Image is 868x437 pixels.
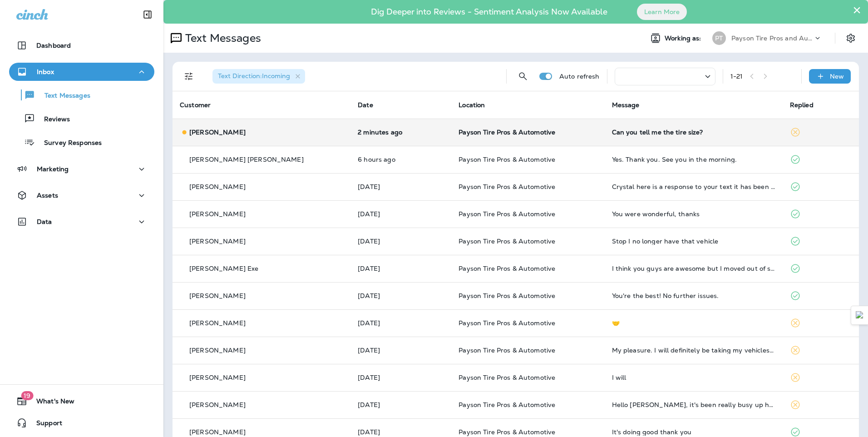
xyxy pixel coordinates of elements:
p: New [830,73,844,80]
p: Oct 4, 2025 08:44 AM [358,210,444,218]
p: Oct 2, 2025 09:29 AM [358,401,444,408]
button: 19What's New [9,392,154,410]
p: Oct 2, 2025 12:01 PM [358,347,444,354]
p: Data [37,218,52,225]
span: Payson Tire Pros & Automotive [459,264,555,273]
p: Oct 6, 2025 09:39 AM [358,156,444,163]
p: [PERSON_NAME] [189,183,246,190]
p: Inbox [37,68,54,75]
p: [PERSON_NAME] [189,129,246,136]
p: [PERSON_NAME] [189,374,246,381]
button: Learn More [637,4,687,20]
span: Date [358,101,373,109]
p: [PERSON_NAME] [189,401,246,408]
button: Search Messages [514,67,532,85]
p: [PERSON_NAME] [189,292,246,299]
img: Detect Auto [856,311,864,319]
p: Survey Responses [35,139,102,148]
button: Survey Responses [9,133,154,152]
span: Payson Tire Pros & Automotive [459,210,555,218]
p: [PERSON_NAME] [189,238,246,245]
span: Replied [790,101,814,109]
div: 🤝 [612,319,775,327]
p: Oct 3, 2025 08:27 AM [358,265,444,272]
span: What's New [27,397,74,408]
p: Reviews [35,115,70,124]
div: 1 - 21 [730,73,743,80]
span: Payson Tire Pros & Automotive [459,373,555,382]
span: Customer [180,101,211,109]
div: I will [612,374,775,381]
span: Payson Tire Pros & Automotive [459,428,555,436]
div: You're the best! No further issues. [612,292,775,299]
div: My pleasure. I will definitely be taking my vehicles here from now on [612,347,775,354]
p: Oct 3, 2025 08:24 AM [358,292,444,299]
p: Oct 6, 2025 04:01 PM [358,129,444,136]
button: Settings [843,30,859,46]
p: Payson Tire Pros and Automotive [731,35,813,42]
button: Dashboard [9,36,154,55]
button: Inbox [9,63,154,81]
p: [PERSON_NAME] [PERSON_NAME] [189,156,304,163]
p: Oct 2, 2025 08:31 AM [358,428,444,436]
p: Oct 2, 2025 10:10 AM [358,374,444,381]
div: You were wonderful, thanks [612,210,775,218]
div: It's doing good thank you [612,428,775,436]
span: Payson Tire Pros & Automotive [459,155,555,164]
button: Close [853,3,861,17]
button: Collapse Sidebar [135,5,160,24]
p: Auto refresh [559,73,600,80]
div: PT [712,31,726,45]
span: Text Direction : Incoming [218,72,290,80]
p: Dashboard [36,42,71,49]
span: Payson Tire Pros & Automotive [459,292,555,300]
p: Marketing [37,165,69,173]
p: Text Messages [182,31,261,45]
span: Support [27,419,62,430]
p: [PERSON_NAME] [189,347,246,354]
div: Crystal here is a response to your text it has been awhile but it still has a slow leak in the re... [612,183,775,190]
p: [PERSON_NAME] [189,319,246,327]
p: [PERSON_NAME] [189,428,246,436]
span: Payson Tire Pros & Automotive [459,319,555,327]
button: Filters [180,67,198,85]
p: [PERSON_NAME] [189,210,246,218]
div: I think you guys are awesome but I moved out of state... thank you for always taking care of me [612,265,775,272]
span: Message [612,101,640,109]
button: Assets [9,186,154,204]
div: Can you tell me the tire size? [612,129,775,136]
div: Text Direction:Incoming [212,69,305,84]
button: Data [9,213,154,231]
span: Payson Tire Pros & Automotive [459,183,555,191]
p: Dig Deeper into Reviews - Sentiment Analysis Now Available [345,10,634,13]
button: Support [9,414,154,432]
button: Marketing [9,160,154,178]
span: 19 [21,391,33,400]
p: [PERSON_NAME] Exe [189,265,258,272]
p: Assets [37,192,58,199]
div: Stop I no longer have that vehicle [612,238,775,245]
span: Working as: [665,35,703,42]
span: Payson Tire Pros & Automotive [459,401,555,409]
p: Text Messages [35,92,90,100]
p: Oct 3, 2025 08:27 AM [358,238,444,245]
span: Location [459,101,485,109]
div: Yes. Thank you. See you in the morning. [612,156,775,163]
span: Payson Tire Pros & Automotive [459,237,555,245]
span: Payson Tire Pros & Automotive [459,128,555,136]
span: Payson Tire Pros & Automotive [459,346,555,354]
button: Text Messages [9,85,154,104]
p: Oct 2, 2025 01:28 PM [358,319,444,327]
div: Hello koy, it's been really busy up here in pine building our new home. I'll try to get down ther... [612,401,775,408]
button: Reviews [9,109,154,128]
p: Oct 4, 2025 04:06 PM [358,183,444,190]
